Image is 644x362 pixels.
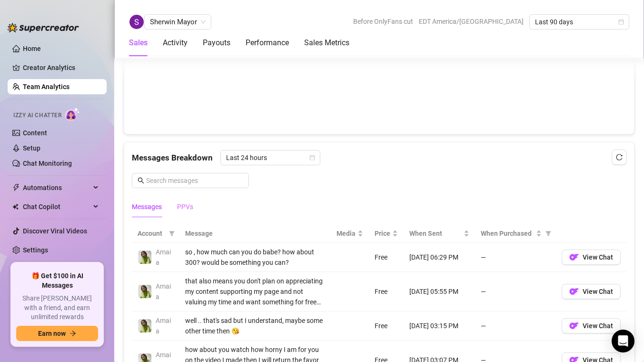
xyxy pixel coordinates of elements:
[369,243,404,272] td: Free
[138,319,151,332] img: Amaia
[618,19,624,25] span: calendar
[226,151,315,165] span: Last 24 hours
[583,253,613,261] span: View Chat
[16,271,98,290] span: 🎁 Get $100 in AI Messages
[23,129,47,137] a: Content
[185,276,325,307] div: that also means you don't plan on appreciating my content supporting my page and not valuing my t...
[23,246,48,254] a: Settings
[203,37,230,49] div: Payouts
[404,243,475,272] td: [DATE] 06:29 PM
[562,256,621,263] a: OFView Chat
[569,321,579,331] img: OF
[475,272,556,312] td: —
[616,154,623,161] span: reload
[583,288,613,295] span: View Chat
[23,180,90,195] span: Automations
[23,199,90,214] span: Chat Copilot
[146,175,243,186] input: Search messages
[150,15,206,29] span: Sherwin Mayor
[156,248,171,266] span: Amaia
[132,150,626,165] div: Messages Breakdown
[246,37,289,49] div: Performance
[23,144,40,152] a: Setup
[185,247,325,268] div: so , how much can you do babe? how about 300? would be something you can?
[185,315,325,336] div: well .. that's sad but I understand, maybe some other time then 😘
[544,226,553,241] span: filter
[138,177,144,184] span: search
[156,282,171,301] span: Amaia
[132,201,162,212] div: Messages
[12,184,20,191] span: thunderbolt
[16,326,98,341] button: Earn nowarrow-right
[23,227,87,235] a: Discover Viral Videos
[569,287,579,296] img: OF
[337,228,356,239] span: Media
[304,37,349,49] div: Sales Metrics
[65,107,80,121] img: AI Chatter
[369,312,404,341] td: Free
[481,228,534,239] span: When Purchased
[13,111,61,120] span: Izzy AI Chatter
[545,231,551,236] span: filter
[69,330,76,337] span: arrow-right
[475,312,556,341] td: —
[562,318,621,333] button: OFView Chat
[353,14,413,29] span: Before OnlyFans cut
[569,252,579,262] img: OF
[475,243,556,272] td: —
[129,15,144,29] img: Sherwin Mayor
[38,330,66,337] span: Earn now
[562,290,621,298] a: OFView Chat
[179,224,331,243] th: Message
[138,285,151,298] img: Amaia
[23,60,99,75] a: Creator Analytics
[612,330,634,352] div: Open Intercom Messenger
[369,224,404,243] th: Price
[309,155,315,161] span: calendar
[331,224,369,243] th: Media
[16,294,98,322] span: Share [PERSON_NAME] with a friend, and earn unlimited rewards
[169,231,175,236] span: filter
[562,324,621,332] a: OFView Chat
[8,23,79,32] img: logo-BBDzfeDw.svg
[23,83,69,90] a: Team Analytics
[177,201,193,212] div: PPVs
[535,15,624,29] span: Last 90 days
[138,228,165,239] span: Account
[23,45,41,52] a: Home
[404,272,475,312] td: [DATE] 05:55 PM
[138,251,151,264] img: Amaia
[167,226,177,241] span: filter
[404,312,475,341] td: [DATE] 03:15 PM
[583,322,613,330] span: View Chat
[163,37,188,49] div: Activity
[409,228,462,239] span: When Sent
[475,224,556,243] th: When Purchased
[23,160,72,167] a: Chat Monitoring
[156,317,171,335] span: Amaia
[375,228,390,239] span: Price
[562,250,621,265] button: OFView Chat
[419,14,524,29] span: EDT America/[GEOGRAPHIC_DATA]
[404,224,475,243] th: When Sent
[369,272,404,312] td: Free
[12,203,19,210] img: Chat Copilot
[562,284,621,299] button: OFView Chat
[129,37,148,49] div: Sales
